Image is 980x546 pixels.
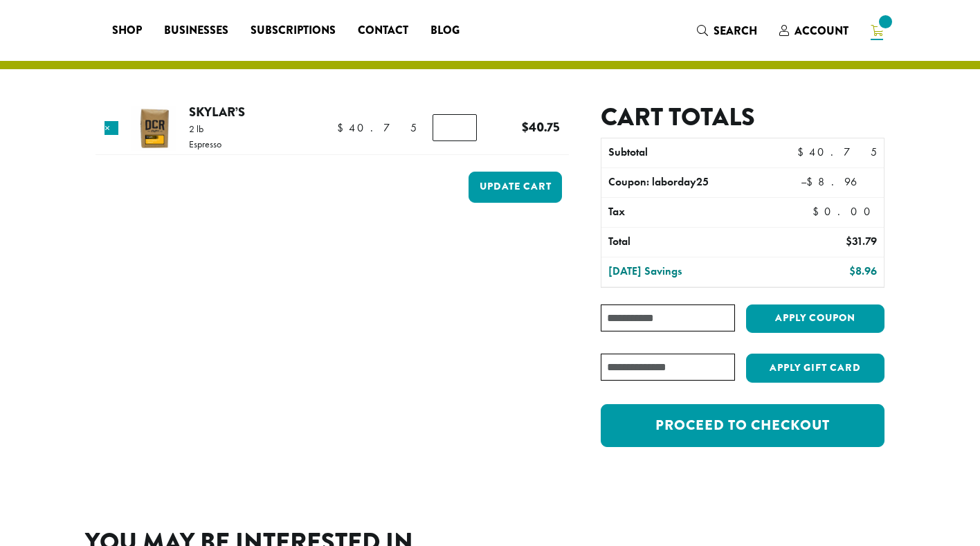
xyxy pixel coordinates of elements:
span: $ [846,234,852,248]
a: Remove this item [105,121,118,135]
bdi: 31.79 [846,234,877,248]
p: 2 lb [189,124,221,134]
a: Proceed to checkout [601,404,884,447]
button: Apply coupon [746,304,884,333]
p: Espresso [189,139,221,149]
bdi: 40.75 [522,118,560,136]
h2: Cart totals [601,102,884,132]
button: Apply Gift Card [746,354,884,383]
span: Businesses [164,22,228,39]
span: $ [806,174,818,189]
span: 8.96 [806,174,877,189]
span: Search [714,23,757,39]
a: Account [768,19,860,42]
bdi: 0.00 [813,204,877,219]
span: $ [849,264,855,278]
span: Subscriptions [251,22,336,39]
a: Skylar’s [189,102,245,121]
bdi: 40.75 [797,145,877,159]
span: Contact [358,22,408,39]
th: Coupon: laborday25 [601,168,771,197]
span: $ [522,118,529,136]
a: Subscriptions [239,19,347,42]
span: $ [337,120,349,135]
span: Shop [112,22,142,39]
button: Update cart [469,172,562,203]
a: Search [686,19,768,42]
span: Account [795,23,849,39]
td: – [771,168,884,197]
span: $ [813,204,824,219]
span: $ [797,145,809,159]
a: Contact [347,19,419,42]
a: Blog [419,19,471,42]
bdi: 40.75 [337,120,417,135]
th: Tax [601,198,801,227]
input: Product quantity [433,114,477,140]
th: [DATE] Savings [601,257,771,286]
th: Subtotal [601,138,771,167]
a: Shop [101,19,153,42]
span: Blog [430,22,460,39]
bdi: 8.96 [849,264,877,278]
th: Total [601,228,771,257]
img: Skylar's [131,106,176,151]
a: Businesses [153,19,239,42]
